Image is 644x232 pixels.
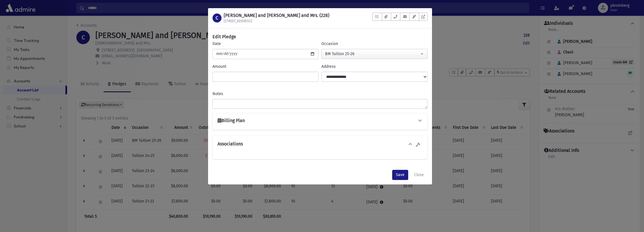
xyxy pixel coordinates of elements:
label: Occasion [321,41,338,47]
div: BM Tuition 25-26 [325,51,419,57]
h6: [STREET_ADDRESS] [224,19,329,23]
button: Email Templates [409,13,419,21]
button: Close [410,170,428,180]
button: Associations [217,141,414,149]
a: C [PERSON_NAME] and [PERSON_NAME] and Mrs. (228) [STREET_ADDRESS] [213,13,329,23]
h1: [PERSON_NAME] and [PERSON_NAME] and Mrs. (228) [224,13,329,18]
label: Amount [213,64,226,69]
button: Save [392,170,408,180]
h6: Billing Plan [218,118,245,123]
h6: Edit Pledge [213,33,236,40]
label: Date [213,41,221,47]
button: BM Tuition 25-26 [321,49,428,59]
label: Address [321,64,336,69]
label: Notes [213,91,223,97]
h6: Associations [218,141,243,147]
div: C [213,13,221,22]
